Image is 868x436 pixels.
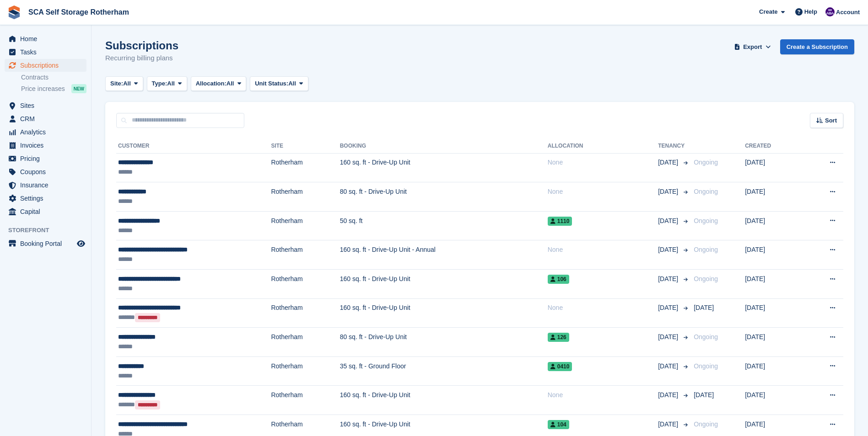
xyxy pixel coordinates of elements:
span: Ongoing [694,333,718,340]
td: Rotherham [271,270,340,299]
span: Ongoing [694,420,718,428]
span: Type: [152,79,167,88]
span: [DATE] [658,216,680,226]
span: Account [836,8,860,17]
span: [DATE] [658,390,680,400]
span: Settings [20,192,75,205]
div: None [548,187,658,197]
a: Contracts [21,73,86,82]
span: All [226,79,234,88]
span: 106 [548,275,569,284]
img: stora-icon-8386f47178a22dfd0bd8f6a31ec36ba5ce8667c1dd55bd0f319d3a0aa187defe.svg [7,5,21,19]
span: [DATE] [694,304,714,311]
button: Site: All [105,76,143,91]
td: 160 sq. ft - Drive-Up Unit [340,386,548,415]
span: All [167,79,175,88]
span: Price increases [21,85,65,93]
button: Unit Status: All [250,76,308,91]
span: Analytics [20,126,75,138]
a: menu [5,112,86,125]
span: Insurance [20,179,75,191]
a: menu [5,237,86,250]
span: Subscriptions [20,59,75,72]
td: 160 sq. ft - Drive-Up Unit - Annual [340,240,548,270]
p: Recurring billing plans [105,53,178,64]
span: Sites [20,99,75,112]
a: menu [5,32,86,45]
td: 160 sq. ft - Drive-Up Unit [340,270,548,299]
span: [DATE] [658,420,680,429]
span: Ongoing [694,362,718,370]
a: menu [5,99,86,112]
span: 126 [548,333,569,342]
a: menu [5,205,86,218]
a: Price increases NEW [21,84,86,94]
td: [DATE] [745,211,802,240]
a: Create a Subscription [780,39,854,54]
div: None [548,158,658,167]
a: menu [5,126,86,138]
td: Rotherham [271,298,340,328]
a: menu [5,179,86,191]
td: [DATE] [745,240,802,270]
span: Ongoing [694,246,718,253]
td: [DATE] [745,153,802,182]
td: [DATE] [745,356,802,386]
th: Created [745,139,802,154]
div: NEW [71,84,86,93]
span: [DATE] [658,187,680,197]
div: None [548,245,658,255]
span: Coupons [20,165,75,178]
th: Booking [340,139,548,154]
a: menu [5,139,86,152]
span: Storefront [8,226,91,235]
span: CRM [20,112,75,125]
span: Export [743,43,762,52]
td: 160 sq. ft - Drive-Up Unit [340,153,548,182]
td: [DATE] [745,270,802,299]
h1: Subscriptions [105,39,178,52]
td: 35 sq. ft - Ground Floor [340,356,548,386]
span: Site: [110,79,123,88]
td: [DATE] [745,298,802,328]
td: Rotherham [271,356,340,386]
span: Sort [825,116,837,125]
span: [DATE] [694,391,714,399]
th: Tenancy [658,139,690,154]
a: menu [5,152,86,165]
th: Allocation [548,139,658,154]
span: Booking Portal [20,237,75,250]
span: Capital [20,205,75,218]
td: 160 sq. ft - Drive-Up Unit [340,298,548,328]
button: Allocation: All [191,76,247,91]
span: Home [20,32,75,45]
button: Export [733,39,773,54]
span: Ongoing [694,188,718,195]
th: Site [271,139,340,154]
button: Type: All [147,76,187,91]
span: [DATE] [658,332,680,342]
td: [DATE] [745,182,802,212]
span: Unit Status: [255,79,288,88]
td: Rotherham [271,240,340,270]
span: Ongoing [694,275,718,282]
span: Allocation: [196,79,226,88]
a: SCA Self Storage Rotherham [25,5,133,20]
td: Rotherham [271,328,340,357]
th: Customer [116,139,271,154]
a: menu [5,192,86,205]
span: [DATE] [658,362,680,371]
span: Create [759,7,777,16]
span: 104 [548,420,569,429]
td: 50 sq. ft [340,211,548,240]
span: [DATE] [658,245,680,255]
span: Pricing [20,152,75,165]
span: Ongoing [694,159,718,166]
td: Rotherham [271,182,340,212]
span: All [288,79,296,88]
td: [DATE] [745,386,802,415]
a: Preview store [75,238,86,249]
a: menu [5,165,86,178]
a: menu [5,46,86,58]
td: Rotherham [271,211,340,240]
